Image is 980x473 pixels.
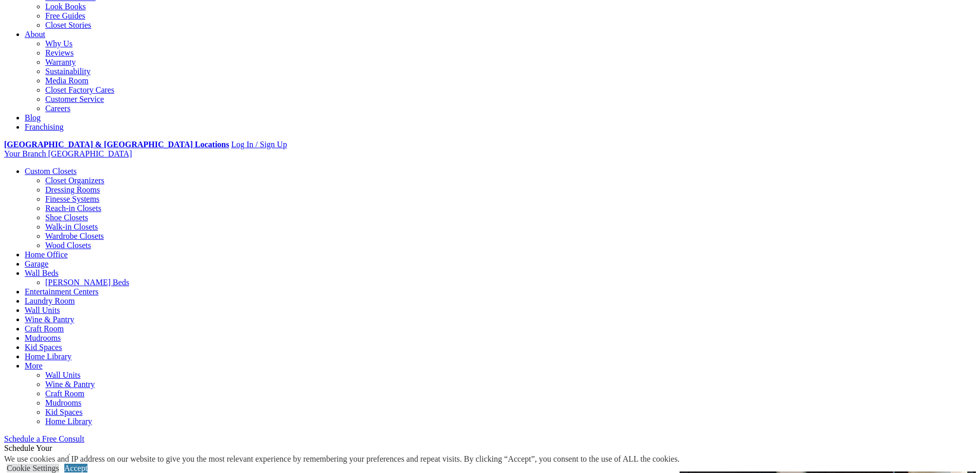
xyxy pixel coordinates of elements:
[25,30,45,39] a: About
[45,380,95,389] a: Wine & Pantry
[45,21,91,29] a: Closet Stories
[45,104,70,113] a: Careers
[45,241,91,250] a: Wood Closets
[45,76,88,85] a: Media Room
[231,140,287,149] a: Log In / Sign Up
[45,398,81,407] a: Mudrooms
[4,444,90,462] span: Schedule Your
[45,204,101,213] a: Reach-in Closets
[45,389,84,398] a: Craft Room
[45,2,86,11] a: Look Books
[25,306,60,314] a: Wall Units
[45,176,104,185] a: Closet Organizers
[45,58,76,66] a: Warranty
[45,232,104,240] a: Wardrobe Closets
[45,278,129,287] a: [PERSON_NAME] Beds
[45,408,82,416] a: Kid Spaces
[4,454,680,464] div: We use cookies and IP address on our website to give you the most relevant experience by remember...
[4,149,132,158] a: Your Branch [GEOGRAPHIC_DATA]
[25,122,64,131] a: Franchising
[25,287,99,296] a: Entertainment Centers
[25,324,64,333] a: Craft Room
[25,315,74,324] a: Wine & Pantry
[48,149,132,158] span: [GEOGRAPHIC_DATA]
[45,67,91,76] a: Sustainability
[45,185,100,194] a: Dressing Rooms
[4,453,90,462] em: Free Design Consultation
[45,11,85,20] a: Free Guides
[45,85,114,94] a: Closet Factory Cares
[4,434,84,443] a: Schedule a Free Consult (opens a dropdown menu)
[25,269,59,277] a: Wall Beds
[25,352,72,361] a: Home Library
[25,167,77,176] a: Custom Closets
[45,222,98,231] a: Walk-in Closets
[64,464,87,472] a: Accept
[7,464,59,472] a: Cookie Settings
[25,250,68,259] a: Home Office
[25,113,41,122] a: Blog
[45,417,92,426] a: Home Library
[25,259,48,268] a: Garage
[25,296,75,305] a: Laundry Room
[45,48,74,57] a: Reviews
[45,95,104,103] a: Customer Service
[45,195,99,203] a: Finesse Systems
[45,213,88,222] a: Shoe Closets
[45,39,73,48] a: Why Us
[45,371,80,379] a: Wall Units
[25,343,62,352] a: Kid Spaces
[4,140,229,149] a: [GEOGRAPHIC_DATA] & [GEOGRAPHIC_DATA] Locations
[4,149,46,158] span: Your Branch
[25,361,43,370] a: More menu text will display only on big screen
[25,334,61,342] a: Mudrooms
